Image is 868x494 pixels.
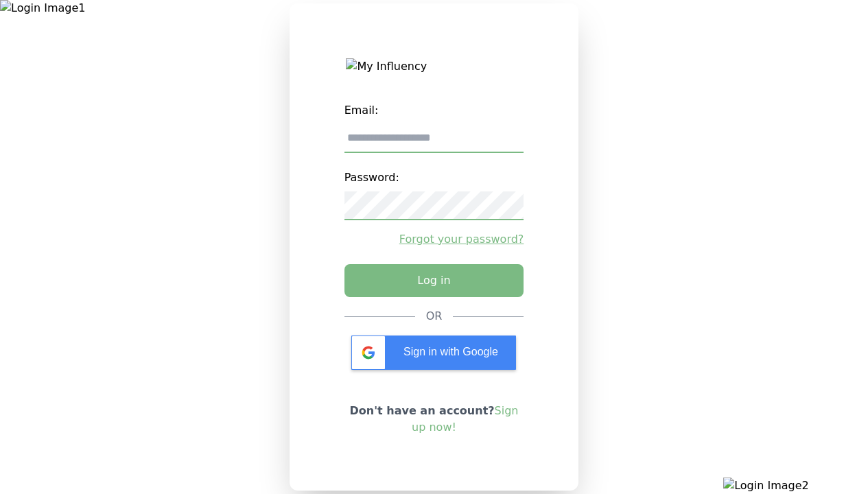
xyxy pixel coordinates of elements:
[344,164,524,191] label: Password:
[346,58,521,75] img: My Influency
[723,478,868,494] img: Login Image2
[403,346,498,357] span: Sign in with Google
[344,97,524,124] label: Email:
[344,403,524,436] p: Don't have an account?
[351,336,516,370] div: Sign in with Google
[426,308,443,325] div: OR
[344,264,524,297] button: Log in
[344,231,524,248] a: Forgot your password?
